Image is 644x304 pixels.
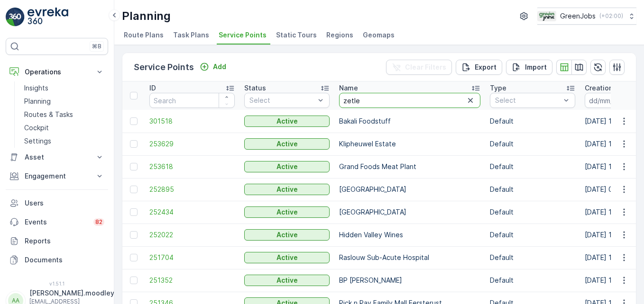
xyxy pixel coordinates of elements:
[20,81,108,95] a: Insights
[130,140,138,148] div: Toggle Row Selected
[122,9,171,24] p: Planning
[244,229,330,241] button: Active
[25,67,89,77] p: Operations
[6,232,108,250] a: Reports
[130,163,138,170] div: Toggle Row Selected
[149,116,235,126] span: 301518
[339,253,480,262] p: Raslouw Sub-Acute Hospital
[490,185,575,194] p: Default
[339,230,480,240] p: Hidden Valley Wines
[24,123,49,133] p: Cockpit
[490,253,575,262] p: Default
[130,208,138,216] div: Toggle Row Selected
[149,93,235,108] input: Search
[276,30,317,40] span: Static Tours
[276,253,298,262] p: Active
[28,8,68,27] img: logo_light-DOdMpM7g.png
[20,108,108,121] a: Routes & Tasks
[339,83,358,93] p: Name
[339,185,480,194] p: [GEOGRAPHIC_DATA]
[6,250,108,269] a: Documents
[6,167,108,186] button: Engagement
[25,171,89,181] p: Engagement
[20,121,108,134] a: Cockpit
[244,184,330,195] button: Active
[386,60,452,75] button: Clear Filters
[6,63,108,81] button: Operations
[173,30,209,40] span: Task Plans
[537,11,556,21] img: Green_Jobs_Logo.png
[276,116,298,126] p: Active
[490,83,506,93] p: Type
[560,11,596,21] p: GreenJobs
[475,63,497,72] p: Export
[219,30,267,40] span: Service Points
[25,152,89,162] p: Asset
[506,60,552,75] button: Import
[490,139,575,149] p: Default
[525,63,547,72] p: Import
[24,83,48,93] p: Insights
[339,116,480,126] p: Bakali Foodstuff
[6,148,108,167] button: Asset
[6,8,25,27] img: logo
[363,30,395,40] span: Geomaps
[339,207,480,217] p: [GEOGRAPHIC_DATA]
[585,83,632,93] p: Creation Time
[213,62,226,72] p: Add
[276,230,298,240] p: Active
[20,95,108,108] a: Planning
[149,185,235,194] a: 252895
[25,198,104,208] p: Users
[149,207,235,217] a: 252434
[244,116,330,127] button: Active
[339,162,480,171] p: Grand Foods Meat Plant
[25,217,88,227] p: Events
[24,110,73,119] p: Routes & Tasks
[244,275,330,286] button: Active
[276,162,298,171] p: Active
[149,276,235,285] span: 251352
[24,97,51,106] p: Planning
[244,83,266,93] p: Status
[134,61,194,74] p: Service Points
[244,138,330,150] button: Active
[149,253,235,262] a: 251704
[339,139,480,149] p: Klipheuwel Estate
[276,185,298,194] p: Active
[149,139,235,149] a: 253629
[405,63,446,72] p: Clear Filters
[24,136,51,146] p: Settings
[130,186,138,193] div: Toggle Row Selected
[244,206,330,218] button: Active
[495,96,561,105] p: Select
[92,43,101,50] p: ⌘B
[490,162,575,171] p: Default
[456,60,502,75] button: Export
[130,254,138,261] div: Toggle Row Selected
[149,230,235,240] a: 252022
[326,30,353,40] span: Regions
[95,218,102,226] p: 82
[339,93,480,108] input: Search
[249,96,315,105] p: Select
[276,207,298,217] p: Active
[6,194,108,213] a: Users
[124,30,164,40] span: Route Plans
[276,139,298,149] p: Active
[6,213,108,232] a: Events82
[25,236,104,246] p: Reports
[130,231,138,239] div: Toggle Row Selected
[490,116,575,126] p: Default
[130,117,138,125] div: Toggle Row Selected
[20,134,108,148] a: Settings
[196,61,230,72] button: Add
[276,276,298,285] p: Active
[29,288,114,298] p: [PERSON_NAME].moodley
[537,8,636,25] button: GreenJobs(+02:00)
